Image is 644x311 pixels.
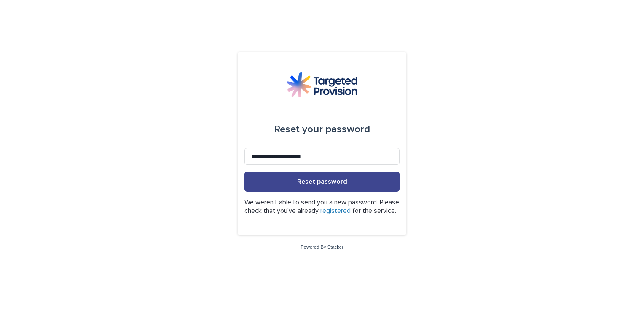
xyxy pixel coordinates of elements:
[301,244,343,249] a: Powered By Stacker
[320,207,351,214] a: registered
[244,198,400,214] p: We weren't able to send you a new password. Please check that you've already for the service.
[297,178,347,185] span: Reset password
[244,172,400,192] button: Reset password
[287,72,357,97] img: M5nRWzHhSzIhMunXDL62
[274,118,370,141] div: Reset your password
